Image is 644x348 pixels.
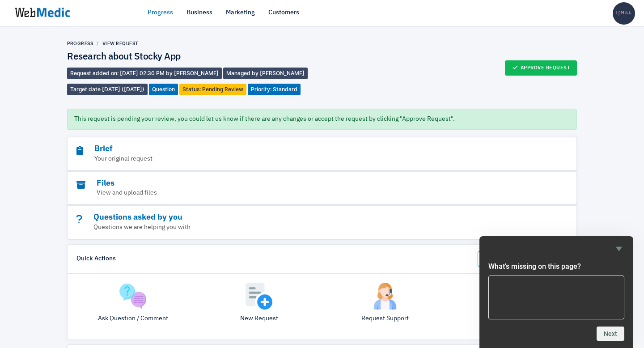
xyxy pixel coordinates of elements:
[226,8,255,17] a: Marketing
[76,255,116,263] h6: Quick Actions
[455,314,568,323] p: Not Sure?
[67,84,148,95] span: Target date [DATE] ([DATE])
[248,84,301,95] span: Priority: Standard
[76,212,518,223] h3: Questions asked by you
[76,144,518,154] h3: Brief
[67,40,322,47] nav: breadcrumb
[76,178,518,189] h3: Files
[149,84,178,95] span: Question
[76,188,518,198] p: View and upload files
[478,251,568,267] button: Not sure which to choose?
[223,68,308,79] span: Managed by [PERSON_NAME]
[76,154,518,164] p: Your original request
[614,243,624,254] button: Hide survey
[246,283,272,310] img: add.png
[488,276,624,319] textarea: What's missing on this page?
[76,314,189,323] p: Ask Question / Comment
[268,8,299,17] a: Customers
[203,314,315,323] p: New Request
[67,41,93,46] a: Progress
[179,84,246,95] span: Status: Pending Review
[67,109,577,130] div: This request is pending your review, you could let us know if there are any changes or accept the...
[597,327,624,341] button: Next question
[505,60,577,76] button: Approve Request
[148,8,173,17] a: Progress
[102,41,139,46] a: View Request
[67,68,222,79] span: Request added on: [DATE] 02:30 PM by [PERSON_NAME]
[329,314,441,323] p: Request Support
[186,8,212,17] a: Business
[488,243,624,341] div: What's missing on this page?
[488,261,624,272] h2: What's missing on this page?
[67,51,322,63] h4: Research about Stocky App
[372,283,398,310] img: support.png
[119,283,146,310] img: question.png
[76,223,518,232] p: Questions we are helping you with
